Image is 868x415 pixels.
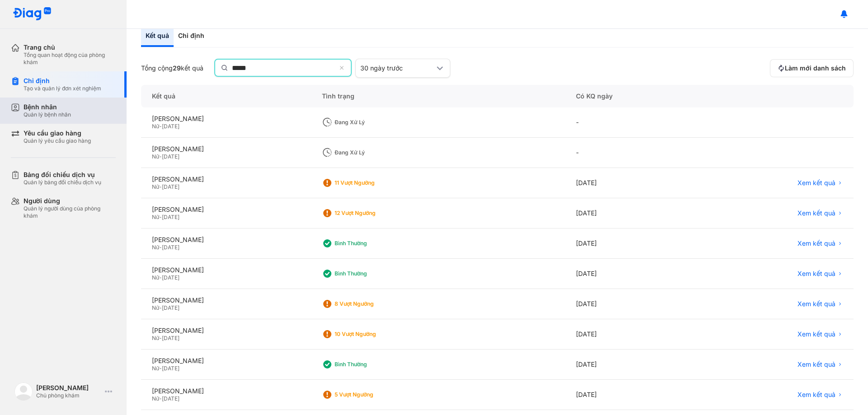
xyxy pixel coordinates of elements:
span: - [159,365,162,372]
span: - [159,123,162,130]
div: [PERSON_NAME] [152,296,300,304]
span: Nữ [152,244,159,251]
div: [DATE] [565,380,699,410]
div: Quản lý bệnh nhân [24,111,71,118]
span: Xem kết quả [797,270,835,278]
div: Bình thường [335,361,407,368]
span: [DATE] [162,274,179,281]
span: Nữ [152,153,159,160]
span: Xem kết quả [797,330,835,338]
span: Làm mới danh sách [785,64,846,72]
div: - [565,107,699,138]
div: Bảng đối chiếu dịch vụ [24,171,101,179]
div: [PERSON_NAME] [152,326,300,335]
div: Người dùng [24,197,116,205]
span: Nữ [152,395,159,402]
div: [DATE] [565,350,699,380]
div: [DATE] [565,198,699,228]
span: - [159,274,162,281]
div: Bình thường [335,270,407,277]
span: Xem kết quả [797,300,835,308]
div: - [565,138,699,168]
div: Đang xử lý [335,119,407,126]
span: [DATE] [162,304,179,311]
div: [PERSON_NAME] [152,205,300,214]
button: Làm mới danh sách [770,59,854,77]
div: Bình thường [335,240,407,247]
div: [DATE] [565,228,699,259]
div: [PERSON_NAME] [152,266,300,274]
span: [DATE] [162,365,179,372]
div: Tổng cộng kết quả [141,64,203,72]
span: - [159,153,162,160]
div: Tạo và quản lý đơn xét nghiệm [24,85,101,92]
span: Nữ [152,304,159,311]
div: Trang chủ [24,43,116,51]
div: [PERSON_NAME] [36,384,101,392]
div: [DATE] [565,168,699,198]
span: Xem kết quả [797,179,835,187]
div: Yêu cầu giao hàng [24,129,91,137]
div: Tình trạng [311,85,565,107]
span: - [159,183,162,190]
span: [DATE] [162,153,179,160]
span: - [159,214,162,220]
img: logo [13,7,52,21]
div: Bệnh nhân [24,103,71,111]
span: Nữ [152,365,159,372]
span: Nữ [152,274,159,281]
span: - [159,395,162,402]
div: [PERSON_NAME] [152,145,300,153]
span: - [159,244,162,251]
span: [DATE] [162,335,179,341]
span: Nữ [152,183,159,190]
span: [DATE] [162,395,179,402]
div: [DATE] [565,319,699,350]
div: 8 Vượt ngưỡng [335,300,407,308]
div: 12 Vượt ngưỡng [335,210,407,217]
span: [DATE] [162,214,179,220]
img: logo [14,382,33,401]
span: Nữ [152,335,159,341]
div: [PERSON_NAME] [152,387,300,395]
div: Có KQ ngày [565,85,699,107]
div: Kết quả [141,85,311,107]
div: Quản lý yêu cầu giao hàng [24,137,91,145]
div: Chỉ định [24,77,101,85]
span: Nữ [152,214,159,220]
span: Xem kết quả [797,391,835,399]
span: Xem kết quả [797,360,835,368]
span: - [159,335,162,341]
div: Chủ phòng khám [36,392,101,399]
div: 10 Vượt ngưỡng [335,331,407,338]
span: 29 [173,64,181,72]
div: [PERSON_NAME] [152,175,300,183]
span: [DATE] [162,244,179,251]
span: Xem kết quả [797,209,835,217]
div: [PERSON_NAME] [152,236,300,244]
div: Quản lý người dùng của phòng khám [24,205,116,219]
div: 5 Vượt ngưỡng [335,391,407,398]
div: 11 Vượt ngưỡng [335,179,407,187]
div: Chỉ định [174,26,209,47]
div: [DATE] [565,259,699,289]
span: [DATE] [162,123,179,130]
span: Xem kết quả [797,239,835,247]
div: [PERSON_NAME] [152,357,300,365]
div: Đang xử lý [335,149,407,156]
div: [DATE] [565,289,699,319]
span: - [159,304,162,311]
div: Kết quả [141,26,174,47]
div: Tổng quan hoạt động của phòng khám [24,51,116,66]
span: [DATE] [162,183,179,190]
span: Nữ [152,123,159,130]
div: 30 ngày trước [360,64,434,72]
div: Quản lý bảng đối chiếu dịch vụ [24,179,101,186]
div: [PERSON_NAME] [152,115,300,123]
